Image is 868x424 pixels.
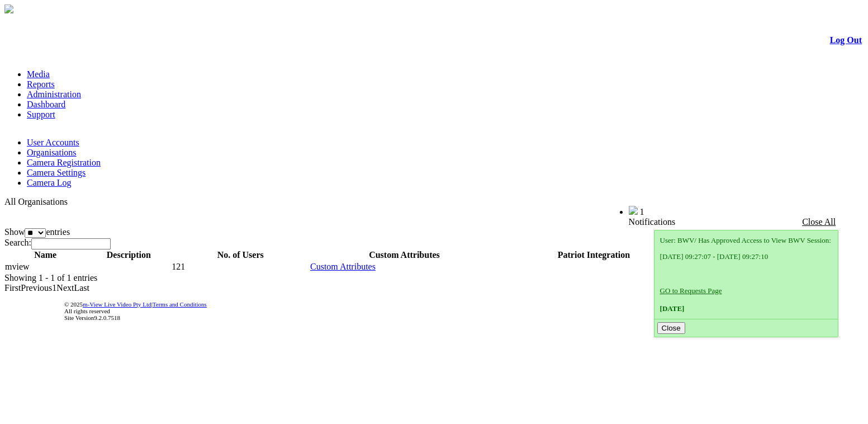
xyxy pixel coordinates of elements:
div: Notifications [629,217,840,227]
span: All Organisations [4,197,68,206]
a: Close All [802,217,836,227]
img: bell25.png [629,206,638,215]
span: [DATE] [660,304,685,313]
a: Previous [21,283,52,293]
a: Camera Settings [27,168,86,177]
td: mview [4,261,86,273]
a: GO to Requests Page [660,286,722,295]
span: 1 [640,207,644,216]
a: First [4,283,21,293]
span: Welcome, aqil_super (Supervisor) [507,206,606,215]
img: arrow-3.png [4,4,13,13]
a: Custom Attributes [310,262,376,271]
a: User Accounts [27,138,79,147]
th: No. of Users: activate to sort column ascending [171,249,310,261]
th: Description: activate to sort column ascending [86,249,171,261]
th: Custom Attributes [310,249,499,261]
td: 121 [171,261,310,273]
p: [DATE] 09:27:07 - [DATE] 09:27:10 [660,252,832,261]
a: Support [27,110,55,119]
th: Name: activate to sort column descending [4,249,86,261]
a: 1 [52,283,56,293]
input: Search: [31,238,111,249]
a: Reports [27,79,55,89]
a: Media [27,69,50,79]
div: User: BWV/ Has Approved Access to View BWV Session: [660,236,832,313]
a: Terms and Conditions [153,301,207,308]
label: Search: [4,238,111,247]
select: Showentries [25,228,46,238]
a: Log Out [830,35,862,45]
div: Showing 1 - 1 of 1 entries [4,273,864,283]
a: m-View Live Video Pty Ltd [83,301,151,308]
a: Dashboard [27,100,65,109]
img: DigiCert Secured Site Seal [12,295,56,327]
label: Show entries [4,227,70,237]
span: 9.2.0.7518 [94,314,120,321]
div: Site Version [64,314,862,321]
a: Organisations [27,148,77,157]
a: Administration [27,89,81,99]
a: Next [56,283,74,293]
button: Close [657,322,685,334]
a: Camera Log [27,178,72,187]
a: Camera Registration [27,158,101,167]
a: Last [74,283,89,293]
div: © 2025 | All rights reserved [64,301,862,321]
th: Patriot Integration [499,249,689,261]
